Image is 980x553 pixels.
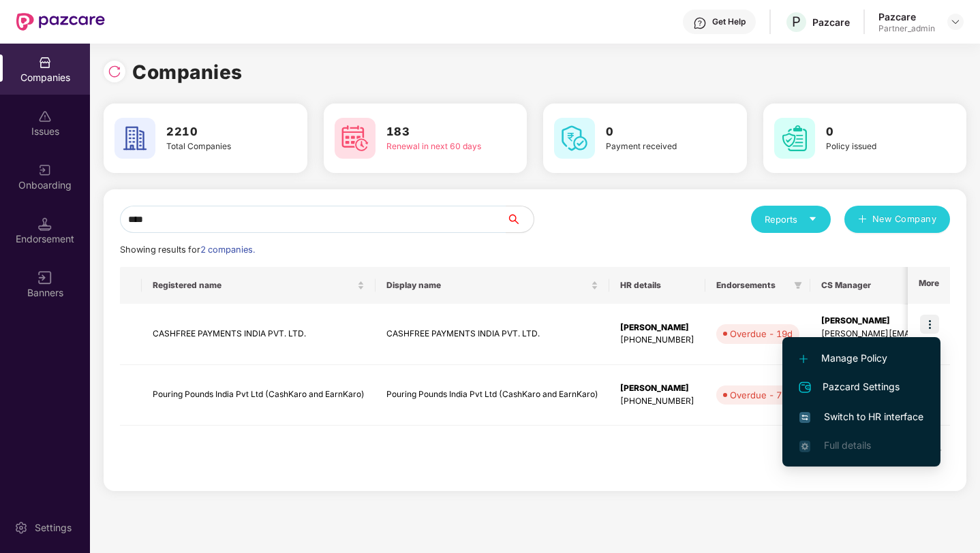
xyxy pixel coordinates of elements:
span: Registered name [153,280,354,291]
div: [PHONE_NUMBER] [620,334,694,347]
span: search [506,214,534,225]
h3: 0 [826,123,928,141]
button: search [506,206,534,233]
img: svg+xml;base64,PHN2ZyB4bWxucz0iaHR0cDovL3d3dy53My5vcmcvMjAwMC9zdmciIHdpZHRoPSIyNCIgaGVpZ2h0PSIyNC... [797,379,813,396]
img: icon [920,315,939,334]
img: svg+xml;base64,PHN2ZyB4bWxucz0iaHR0cDovL3d3dy53My5vcmcvMjAwMC9zdmciIHdpZHRoPSI2MCIgaGVpZ2h0PSI2MC... [335,118,376,159]
div: Overdue - 19d [730,327,793,341]
span: filter [794,281,802,289]
td: CASHFREE PAYMENTS INDIA PVT. LTD. [376,304,609,365]
img: svg+xml;base64,PHN2ZyB4bWxucz0iaHR0cDovL3d3dy53My5vcmcvMjAwMC9zdmciIHdpZHRoPSIxNiIgaGVpZ2h0PSIxNi... [799,412,810,423]
div: Settings [31,521,76,535]
img: New Pazcare Logo [16,13,105,31]
img: svg+xml;base64,PHN2ZyBpZD0iUmVsb2FkLTMyeDMyIiB4bWxucz0iaHR0cDovL3d3dy53My5vcmcvMjAwMC9zdmciIHdpZH... [108,65,121,78]
th: Display name [376,267,609,304]
h3: 2210 [166,123,268,141]
img: svg+xml;base64,PHN2ZyB3aWR0aD0iMjAiIGhlaWdodD0iMjAiIHZpZXdCb3g9IjAgMCAyMCAyMCIgZmlsbD0ibm9uZSIgeG... [38,163,52,177]
span: caret-down [808,215,817,223]
img: svg+xml;base64,PHN2ZyBpZD0iU2V0dGluZy0yMHgyMCIgeG1sbnM9Imh0dHA6Ly93d3cudzMub3JnLzIwMDAvc3ZnIiB3aW... [14,521,28,535]
span: Showing results for [120,244,255,255]
img: svg+xml;base64,PHN2ZyBpZD0iQ29tcGFuaWVzIiB4bWxucz0iaHR0cDovL3d3dy53My5vcmcvMjAwMC9zdmciIHdpZHRoPS... [38,56,52,69]
div: Pazcare [812,16,850,29]
img: svg+xml;base64,PHN2ZyBpZD0iRHJvcGRvd24tMzJ4MzIiIHhtbG5zPSJodHRwOi8vd3d3LnczLm9yZy8yMDAwL3N2ZyIgd2... [950,16,961,27]
div: Renewal in next 60 days [386,140,488,153]
span: plus [858,215,867,225]
span: Endorsements [716,280,788,291]
img: svg+xml;base64,PHN2ZyB4bWxucz0iaHR0cDovL3d3dy53My5vcmcvMjAwMC9zdmciIHdpZHRoPSIxMi4yMDEiIGhlaWdodD... [799,355,808,363]
th: Registered name [142,267,376,304]
td: Pouring Pounds India Pvt Ltd (CashKaro and EarnKaro) [376,365,609,426]
span: 2 companies. [200,244,255,255]
span: Manage Policy [799,351,923,366]
th: HR details [609,267,705,304]
h3: 0 [606,123,707,141]
div: Overdue - 78d [730,388,793,402]
div: Pazcare [878,10,935,23]
img: svg+xml;base64,PHN2ZyB4bWxucz0iaHR0cDovL3d3dy53My5vcmcvMjAwMC9zdmciIHdpZHRoPSI2MCIgaGVpZ2h0PSI2MC... [114,118,155,159]
td: Pouring Pounds India Pvt Ltd (CashKaro and EarnKaro) [142,365,376,426]
img: svg+xml;base64,PHN2ZyBpZD0iSGVscC0zMngzMiIgeG1sbnM9Imh0dHA6Ly93d3cudzMub3JnLzIwMDAvc3ZnIiB3aWR0aD... [693,16,707,30]
div: [PERSON_NAME] [620,321,694,334]
span: Full details [824,439,871,451]
img: svg+xml;base64,PHN2ZyBpZD0iSXNzdWVzX2Rpc2FibGVkIiB4bWxucz0iaHR0cDovL3d3dy53My5vcmcvMjAwMC9zdmciIH... [38,110,52,123]
div: Get Help [712,16,746,27]
div: Policy issued [826,140,928,153]
div: Reports [765,212,817,226]
h1: Companies [132,57,243,87]
img: svg+xml;base64,PHN2ZyB4bWxucz0iaHR0cDovL3d3dy53My5vcmcvMjAwMC9zdmciIHdpZHRoPSI2MCIgaGVpZ2h0PSI2MC... [774,118,815,159]
button: plusNew Company [844,206,950,233]
img: svg+xml;base64,PHN2ZyB4bWxucz0iaHR0cDovL3d3dy53My5vcmcvMjAwMC9zdmciIHdpZHRoPSIxNi4zNjMiIGhlaWdodD... [799,441,810,452]
span: Display name [386,280,588,291]
img: svg+xml;base64,PHN2ZyB3aWR0aD0iMTQuNSIgaGVpZ2h0PSIxNC41IiB2aWV3Qm94PSIwIDAgMTYgMTYiIGZpbGw9Im5vbm... [38,217,52,231]
div: Payment received [606,140,707,153]
div: [PHONE_NUMBER] [620,395,694,408]
span: Switch to HR interface [799,409,923,424]
h3: 183 [386,123,488,141]
span: Pazcard Settings [799,379,923,396]
div: [PERSON_NAME] [620,382,694,395]
span: filter [791,277,805,294]
div: Total Companies [166,140,268,153]
img: svg+xml;base64,PHN2ZyB3aWR0aD0iMTYiIGhlaWdodD0iMTYiIHZpZXdCb3g9IjAgMCAxNiAxNiIgZmlsbD0ibm9uZSIgeG... [38,271,52,285]
td: CASHFREE PAYMENTS INDIA PVT. LTD. [142,304,376,365]
th: More [908,267,950,304]
div: Partner_admin [878,23,935,34]
span: New Company [872,212,937,226]
span: P [792,14,801,30]
img: svg+xml;base64,PHN2ZyB4bWxucz0iaHR0cDovL3d3dy53My5vcmcvMjAwMC9zdmciIHdpZHRoPSI2MCIgaGVpZ2h0PSI2MC... [554,118,595,159]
